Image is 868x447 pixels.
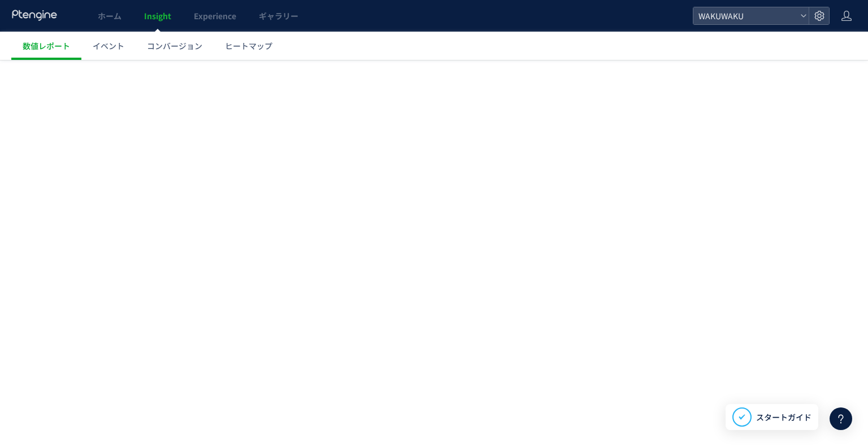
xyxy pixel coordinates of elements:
span: ホーム [98,10,121,21]
span: WAKUWAKU [695,7,796,24]
span: ギャラリー [259,10,298,21]
span: スタートガイド [756,411,811,423]
span: イベント [93,40,124,51]
span: Insight [144,10,171,21]
span: 数値レポート [23,40,70,51]
span: Experience [194,10,236,21]
span: コンバージョン [147,40,202,51]
span: ヒートマップ [225,40,272,51]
